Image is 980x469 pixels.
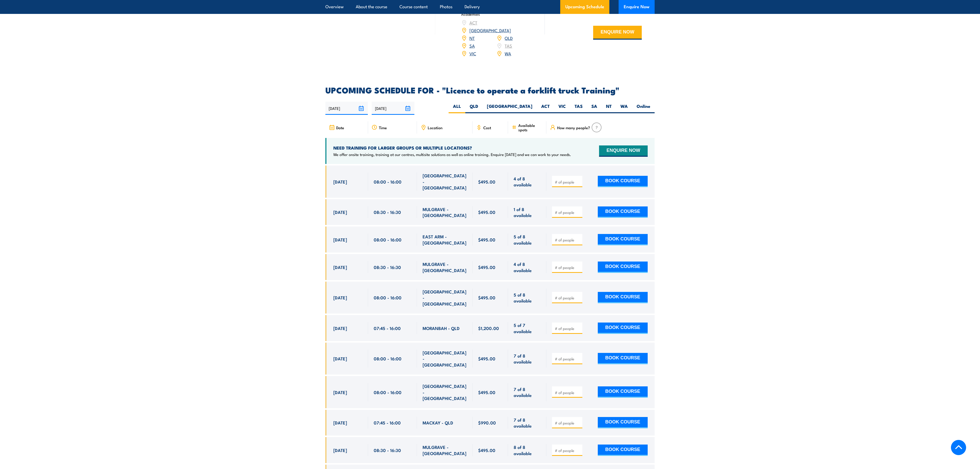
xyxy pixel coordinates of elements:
[557,125,590,130] span: How many people?
[478,325,499,331] span: $1,200.00
[469,35,475,41] a: NT
[379,125,387,130] span: Time
[598,323,648,334] button: BOOK COURSE
[374,179,402,185] span: 08:00 - 16:00
[374,264,401,270] span: 08:30 - 16:30
[423,261,467,273] span: MULGRAVE - [GEOGRAPHIC_DATA]
[555,265,581,270] input: # of people
[333,389,347,395] span: [DATE]
[423,325,460,331] span: MORANBAH - QLD
[514,417,541,429] span: 7 of 8 available
[514,261,541,273] span: 4 of 8 available
[469,50,476,56] a: VIC
[478,294,495,300] span: $495.00
[514,386,541,398] span: 7 of 8 available
[602,103,616,113] label: NT
[423,383,467,401] span: [GEOGRAPHIC_DATA] - [GEOGRAPHIC_DATA]
[598,386,648,398] button: BOOK COURSE
[593,26,642,40] button: ENQUIRE NOW
[333,420,347,425] span: [DATE]
[518,123,543,132] span: Available spots
[505,50,511,56] a: WA
[570,103,587,113] label: TAS
[449,103,465,113] label: ALL
[374,389,402,395] span: 08:00 - 16:00
[333,152,571,157] p: We offer onsite training, training at our centres, multisite solutions as well as online training...
[478,389,495,395] span: $495.00
[555,326,581,331] input: # of people
[514,353,541,365] span: 7 of 8 available
[478,179,495,185] span: $495.00
[598,206,648,218] button: BOOK COURSE
[555,179,581,185] input: # of people
[555,237,581,242] input: # of people
[598,234,648,245] button: BOOK COURSE
[423,233,467,246] span: EAST ARM - [GEOGRAPHIC_DATA]
[478,447,495,453] span: $495.00
[423,289,467,307] span: [GEOGRAPHIC_DATA] - [GEOGRAPHIC_DATA]
[374,447,401,453] span: 08:30 - 16:30
[505,35,513,41] a: QLD
[333,237,347,242] span: [DATE]
[598,262,648,273] button: BOOK COURSE
[598,445,648,456] button: BOOK COURSE
[598,353,648,364] button: BOOK COURSE
[616,103,632,113] label: WA
[514,176,541,188] span: 4 of 8 available
[483,125,491,130] span: Cost
[555,356,581,361] input: # of people
[423,444,467,456] span: MULGRAVE - [GEOGRAPHIC_DATA]
[423,206,467,218] span: MULGRAVE - [GEOGRAPHIC_DATA]
[478,420,496,425] span: $990.00
[554,103,570,113] label: VIC
[599,145,648,157] button: ENQUIRE NOW
[478,264,495,270] span: $495.00
[587,103,602,113] label: SA
[555,390,581,395] input: # of people
[374,355,402,361] span: 08:00 - 16:00
[423,350,467,368] span: [GEOGRAPHIC_DATA] - [GEOGRAPHIC_DATA]
[514,322,541,334] span: 5 of 7 available
[465,103,483,113] label: QLD
[514,444,541,456] span: 8 of 8 available
[333,145,571,151] h4: NEED TRAINING FOR LARGER GROUPS OR MULTIPLE LOCATIONS?
[514,233,541,246] span: 5 of 8 available
[333,294,347,300] span: [DATE]
[325,102,368,115] input: From date
[469,42,475,49] a: SA
[423,172,467,190] span: [GEOGRAPHIC_DATA] - [GEOGRAPHIC_DATA]
[483,103,537,113] label: [GEOGRAPHIC_DATA]
[333,355,347,361] span: [DATE]
[333,264,347,270] span: [DATE]
[333,209,347,215] span: [DATE]
[333,325,347,331] span: [DATE]
[478,209,495,215] span: $495.00
[423,420,453,425] span: MACKAY - QLD
[514,292,541,304] span: 5 of 8 available
[333,179,347,185] span: [DATE]
[374,325,401,331] span: 07:45 - 16:00
[598,417,648,428] button: BOOK COURSE
[333,447,347,453] span: [DATE]
[514,206,541,218] span: 1 of 8 available
[555,448,581,453] input: # of people
[374,237,402,242] span: 08:00 - 16:00
[372,102,414,115] input: To date
[537,103,554,113] label: ACT
[598,292,648,303] button: BOOK COURSE
[478,355,495,361] span: $495.00
[428,125,442,130] span: Location
[374,209,401,215] span: 08:30 - 16:30
[555,210,581,215] input: # of people
[374,294,402,300] span: 08:00 - 16:00
[336,125,344,130] span: Date
[325,86,655,93] h2: UPCOMING SCHEDULE FOR - "Licence to operate a forklift truck Training"
[598,176,648,187] button: BOOK COURSE
[555,295,581,300] input: # of people
[555,420,581,425] input: # of people
[632,103,655,113] label: Online
[478,237,495,242] span: $495.00
[374,420,401,425] span: 07:45 - 16:00
[469,27,511,33] a: [GEOGRAPHIC_DATA]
